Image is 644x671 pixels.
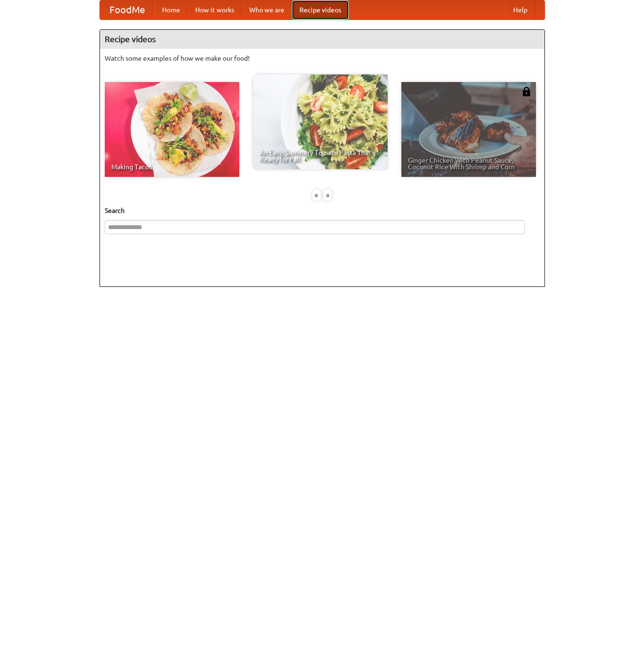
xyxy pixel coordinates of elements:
a: How it works [188,0,242,19]
span: An Easy, Summery Tomato Pasta That's Ready for Fall [260,149,381,163]
a: Home [154,0,188,19]
p: Watch some examples of how we make our food! [105,54,540,63]
a: Help [506,0,535,19]
a: Making Tacos [105,82,239,177]
img: 483408.png [522,87,531,96]
a: An Easy, Summery Tomato Pasta That's Ready for Fall [253,74,388,169]
span: Making Tacos [111,164,233,170]
div: « [312,189,321,201]
div: » [323,189,332,201]
a: Recipe videos [292,0,349,19]
h5: Search [105,206,540,215]
h4: Recipe videos [100,30,544,49]
a: Who we are [242,0,292,19]
a: FoodMe [100,0,154,19]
